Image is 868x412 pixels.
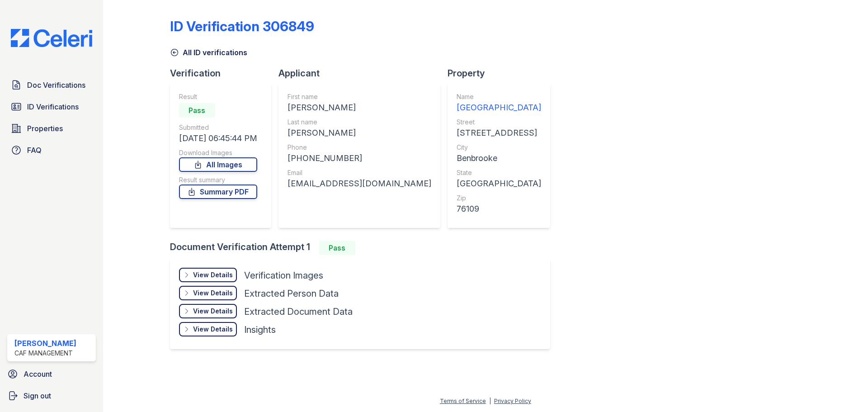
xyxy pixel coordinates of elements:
[494,398,531,404] a: Privacy Policy
[457,118,541,127] div: Street
[288,168,431,177] div: Email
[7,76,96,94] a: Doc Verifications
[193,270,233,279] div: View Details
[7,119,96,137] a: Properties
[457,168,541,177] div: State
[4,365,99,383] a: Account
[457,177,541,190] div: [GEOGRAPHIC_DATA]
[489,398,491,404] div: |
[244,323,276,336] div: Insights
[288,177,431,190] div: [EMAIL_ADDRESS][DOMAIN_NAME]
[179,175,257,185] div: Result summary
[319,241,355,255] div: Pass
[4,387,99,405] a: Sign out
[14,338,76,349] div: [PERSON_NAME]
[179,103,215,118] div: Pass
[193,307,233,316] div: View Details
[244,269,323,282] div: Verification Images
[24,390,51,401] span: Sign out
[288,101,431,114] div: [PERSON_NAME]
[193,289,233,298] div: View Details
[457,194,541,203] div: Zip
[457,127,541,139] div: [STREET_ADDRESS]
[4,29,99,47] img: CE_Logo_Blue-a8612792a0a2168367f1c8372b55b34899dd931a85d93a1a3d3e32e68fde9ad4.png
[288,127,431,139] div: [PERSON_NAME]
[27,123,63,134] span: Properties
[179,148,257,157] div: Download Images
[457,101,541,114] div: [GEOGRAPHIC_DATA]
[244,287,339,300] div: Extracted Person Data
[244,305,353,318] div: Extracted Document Data
[170,67,278,80] div: Verification
[170,47,247,58] a: All ID verifications
[457,92,541,114] a: Name [GEOGRAPHIC_DATA]
[440,398,486,404] a: Terms of Service
[179,185,257,199] a: Summary PDF
[193,325,233,334] div: View Details
[179,132,257,145] div: [DATE] 06:45:44 PM
[288,152,431,165] div: [PHONE_NUMBER]
[288,143,431,152] div: Phone
[27,80,85,90] span: Doc Verifications
[170,18,314,34] div: ID Verification 306849
[27,145,42,156] span: FAQ
[179,92,257,101] div: Result
[457,152,541,165] div: Benbrooke
[179,157,257,172] a: All Images
[288,92,431,101] div: First name
[170,241,557,255] div: Document Verification Attempt 1
[278,67,448,80] div: Applicant
[179,123,257,132] div: Submitted
[7,141,96,159] a: FAQ
[7,98,96,116] a: ID Verifications
[24,369,52,379] span: Account
[457,203,541,215] div: 76109
[27,101,79,112] span: ID Verifications
[448,67,557,80] div: Property
[457,92,541,101] div: Name
[457,143,541,152] div: City
[14,349,76,358] div: CAF Management
[288,118,431,127] div: Last name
